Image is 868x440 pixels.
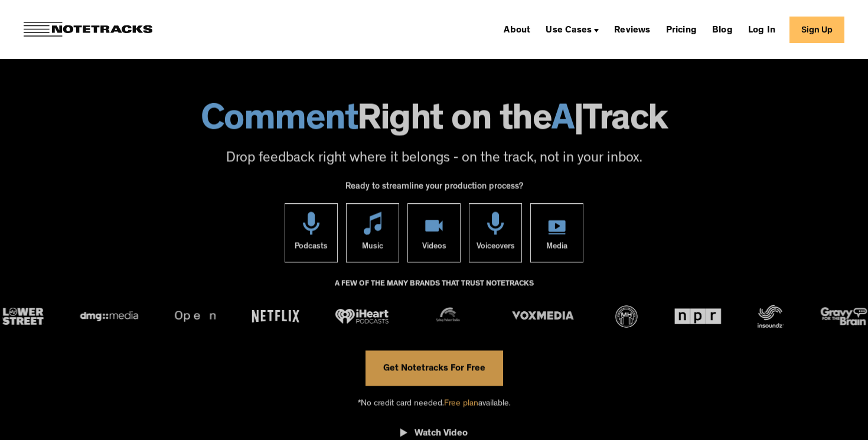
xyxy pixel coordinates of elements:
a: Log In [743,20,780,39]
div: Ready to streamline your production process? [345,175,523,204]
a: Videos [407,203,461,262]
a: Media [530,203,583,262]
div: Music [362,234,383,262]
a: Get Notetracks For Free [366,350,503,386]
div: Use Cases [546,26,592,35]
p: Drop feedback right where it belongs - on the track, not in your inbox. [12,149,856,169]
div: Use Cases [541,20,603,39]
span: | [574,103,583,140]
div: Videos [422,234,446,262]
a: Blog [707,20,738,39]
span: Free plan [444,399,478,408]
a: Sign Up [789,17,844,43]
a: Music [346,203,399,262]
span: Comment [201,103,358,140]
a: Voiceovers [469,203,522,262]
a: About [499,20,535,39]
h1: Right on the Track [12,103,856,140]
div: Media [546,234,567,262]
a: Pricing [661,20,701,39]
div: Podcasts [295,234,328,262]
span: A [552,103,574,140]
div: Watch Video [415,428,468,440]
div: A FEW OF THE MANY BRANDS THAT TRUST NOTETRACKS [335,274,534,306]
div: *No credit card needed. available. [358,386,511,419]
a: Podcasts [285,203,338,262]
a: Reviews [609,20,655,39]
div: Voiceovers [477,234,515,262]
